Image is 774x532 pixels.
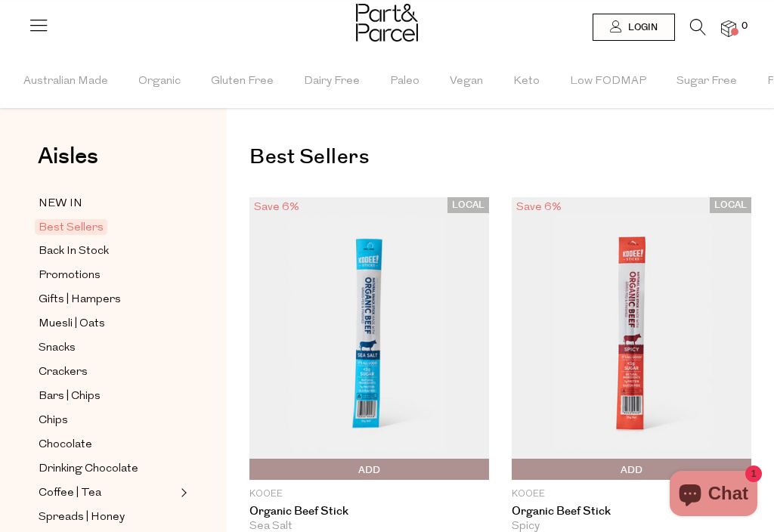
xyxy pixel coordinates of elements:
[38,140,98,173] span: Aisles
[39,436,92,454] span: Chocolate
[39,339,76,357] span: Snacks
[512,487,751,501] p: KOOEE
[39,459,176,478] a: Drinking Chocolate
[39,363,88,382] span: Crackers
[624,21,658,34] span: Login
[249,197,304,218] div: Save 6%
[35,219,107,235] span: Best Sellers
[447,197,489,213] span: LOCAL
[665,471,762,520] inbox-online-store-chat: Shopify online store chat
[738,20,751,33] span: 0
[39,290,176,309] a: Gifts | Hampers
[721,20,736,36] a: 0
[512,197,751,480] img: Organic Beef Stick
[39,435,176,454] a: Chocolate
[450,55,483,108] span: Vegan
[39,363,176,382] a: Crackers
[39,218,176,237] a: Best Sellers
[249,459,489,480] button: Add To Parcel
[39,412,68,430] span: Chips
[39,195,82,213] span: NEW IN
[39,291,121,309] span: Gifts | Hampers
[39,266,176,285] a: Promotions
[593,14,675,41] a: Login
[356,4,418,42] img: Part&Parcel
[39,194,176,213] a: NEW IN
[39,314,176,333] a: Muesli | Oats
[249,140,751,175] h1: Best Sellers
[676,55,737,108] span: Sugar Free
[249,505,489,518] a: Organic Beef Stick
[39,242,176,261] a: Back In Stock
[23,55,108,108] span: Australian Made
[39,315,105,333] span: Muesli | Oats
[177,484,187,502] button: Expand/Collapse Coffee | Tea
[39,388,101,406] span: Bars | Chips
[304,55,360,108] span: Dairy Free
[249,197,489,480] img: Organic Beef Stick
[39,460,138,478] span: Drinking Chocolate
[39,484,176,503] a: Coffee | Tea
[570,55,646,108] span: Low FODMAP
[39,243,109,261] span: Back In Stock
[39,411,176,430] a: Chips
[512,197,566,218] div: Save 6%
[39,484,101,503] span: Coffee | Tea
[512,505,751,518] a: Organic Beef Stick
[39,387,176,406] a: Bars | Chips
[249,487,489,501] p: KOOEE
[138,55,181,108] span: Organic
[38,145,98,183] a: Aisles
[512,459,751,480] button: Add To Parcel
[513,55,540,108] span: Keto
[39,267,101,285] span: Promotions
[211,55,274,108] span: Gluten Free
[39,339,176,357] a: Snacks
[390,55,420,108] span: Paleo
[39,509,125,527] span: Spreads | Honey
[710,197,751,213] span: LOCAL
[39,508,176,527] a: Spreads | Honey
